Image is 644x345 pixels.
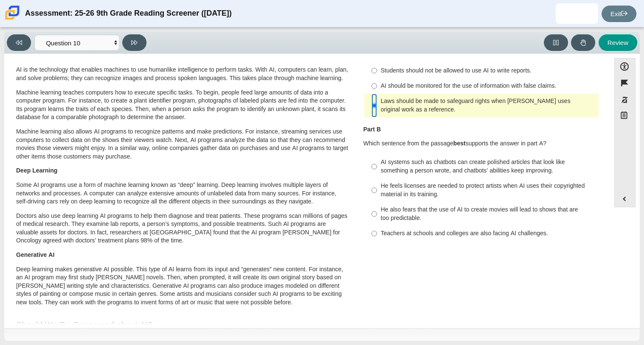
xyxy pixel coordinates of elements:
button: Review [599,34,637,51]
b: Generative AI [16,251,54,259]
div: Students should not be allowed to use AI to write reports. [381,67,595,75]
p: Machine learning teaches computers how to execute specific tasks. To begin, people feed large amo... [16,89,349,122]
b: best [453,139,466,147]
p: AI is the technology that enables machines to use humanlike intelligence to perform tasks. With A... [16,66,349,82]
div: He also fears that the use of AI to create movies will lead to shows that are too predictable. [381,206,595,222]
div: Teachers at schools and colleges are also facing AI challenges. [381,229,595,238]
button: Flag item [614,75,636,91]
p: Which sentence from the passage supports the answer in part A? [363,139,599,148]
p: Machine learning also allows AI programs to recognize patterns and make predictions. For instance... [16,128,349,161]
button: Notepad [614,108,636,125]
div: Assessment items [8,58,606,325]
div: AI systems such as chatbots can create polished articles that look like something a person wrote,... [381,158,595,175]
button: Raise Your Hand [571,34,595,51]
button: Toggle response masking [614,92,636,108]
div: Assessment: 25-26 9th Grade Reading Screener ([DATE]) [25,3,232,24]
div: AI should be monitored for the use of information with false claims. [381,82,595,90]
img: amauri.randle.JWTNjT [570,7,584,20]
img: Carmen School of Science & Technology [3,4,21,22]
p: Deep learning makes generative AI possible. This type of AI learns from its input and “generates”... [16,265,349,307]
b: Deep Learning [16,167,57,174]
button: Open Accessibility Menu [614,58,636,75]
b: Part B [363,125,381,133]
div: Laws should be made to safeguard rights when [PERSON_NAME] uses original work as a reference. [381,97,595,114]
p: Some AI programs use a form of machine learning known as “deep” learning. Deep learning involves ... [16,181,349,206]
div: He feels licenses are needed to protect artists when AI uses their copyrighted material in its tr... [381,182,595,198]
a: Carmen School of Science & Technology [3,16,21,23]
button: Expand menu. Displays the button labels. [615,191,635,207]
a: Exit [602,6,636,22]
p: Doctors also use deep learning AI programs to help them diagnose and treat patients. These progra... [16,212,349,245]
